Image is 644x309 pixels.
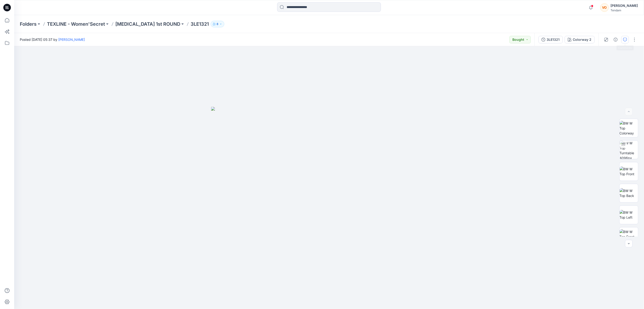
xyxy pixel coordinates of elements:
[620,167,638,176] img: BW W Top Front
[20,37,85,42] span: Posted [DATE] 05:37 by
[20,21,37,27] a: Folders
[565,36,595,43] button: Colorway 2
[620,141,638,159] img: BW W Top Turntable 4096px
[217,21,218,27] p: 8
[58,38,85,42] a: [PERSON_NAME]
[191,21,209,27] p: 3LE1321
[47,21,105,27] a: TEXLINE - Women'Secret
[611,8,638,12] div: Tendam
[620,229,638,244] img: BW W Top Front Chest
[211,21,224,27] button: 8
[620,210,638,220] img: BW W Top Left
[620,121,638,136] img: BW W Top Colorway
[612,36,619,43] button: Details
[115,21,180,27] a: [MEDICAL_DATA] 1st ROUND
[547,37,560,42] div: 3LE1321
[600,3,609,12] div: VO
[573,37,592,42] div: Colorway 2
[611,3,638,8] div: [PERSON_NAME]
[620,188,638,198] img: BW W Top Back
[539,36,563,43] button: 3LE1321
[211,107,447,309] img: eyJhbGciOiJIUzI1NiIsImtpZCI6IjAiLCJzbHQiOiJzZXMiLCJ0eXAiOiJKV1QifQ.eyJkYXRhIjp7InR5cGUiOiJzdG9yYW...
